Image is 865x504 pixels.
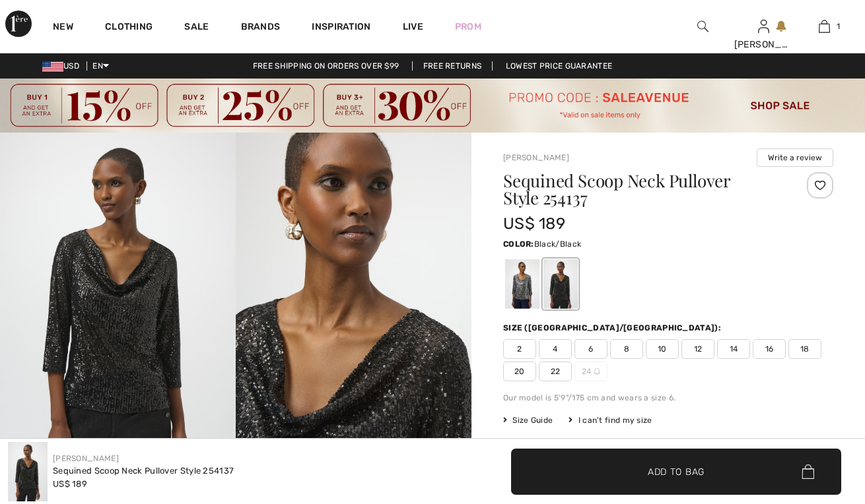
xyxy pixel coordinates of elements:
[819,18,830,34] img: My Bag
[53,454,119,463] a: [PERSON_NAME]
[681,339,714,359] span: 12
[511,449,841,495] button: Add to Bag
[539,362,572,381] span: 22
[610,339,643,359] span: 8
[53,21,73,35] a: New
[788,339,821,359] span: 18
[312,21,370,35] span: Inspiration
[455,20,481,34] a: Prom
[503,172,778,206] h1: Sequined Scoop Neck Pullover Style 254137
[779,405,852,438] iframe: Opens a widget where you can chat to one of our agents
[569,414,652,426] div: I can't find my size
[403,20,423,34] a: Live
[503,239,534,249] span: Color:
[503,414,553,426] span: Size Guide
[92,61,109,71] span: EN
[53,479,87,489] span: US$ 189
[242,61,410,71] a: Free shipping on orders over $99
[412,61,493,71] a: Free Returns
[236,133,471,486] img: Sequined Scoop Neck Pullover Style 254137. 2
[594,368,600,375] img: ring-m.svg
[534,239,581,249] span: Black/Black
[42,61,85,71] span: USD
[241,21,281,35] a: Brands
[758,18,769,34] img: My Info
[543,259,578,309] div: Black/Black
[757,148,833,167] button: Write a review
[503,214,565,233] span: US$ 189
[794,18,854,34] a: 1
[505,259,539,309] div: Black/Silver
[648,464,705,478] span: Add to Bag
[503,153,569,162] a: [PERSON_NAME]
[753,339,786,359] span: 16
[495,61,623,71] a: Lowest Price Guarantee
[758,20,769,32] a: Sign In
[837,20,840,32] span: 1
[734,38,794,51] div: [PERSON_NAME]
[539,339,572,359] span: 4
[8,442,48,501] img: Sequined Scoop Neck Pullover Style 254137
[105,21,153,35] a: Clothing
[574,362,607,381] span: 24
[42,61,63,72] img: US Dollar
[646,339,679,359] span: 10
[503,339,536,359] span: 2
[802,464,814,479] img: Bag.svg
[717,339,750,359] span: 14
[697,18,709,34] img: search the website
[503,392,833,404] div: Our model is 5'9"/175 cm and wears a size 6.
[53,464,234,478] div: Sequined Scoop Neck Pullover Style 254137
[184,21,209,35] a: Sale
[503,362,536,381] span: 20
[5,11,32,37] img: 1ère Avenue
[503,322,724,334] div: Size ([GEOGRAPHIC_DATA]/[GEOGRAPHIC_DATA]):
[574,339,607,359] span: 6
